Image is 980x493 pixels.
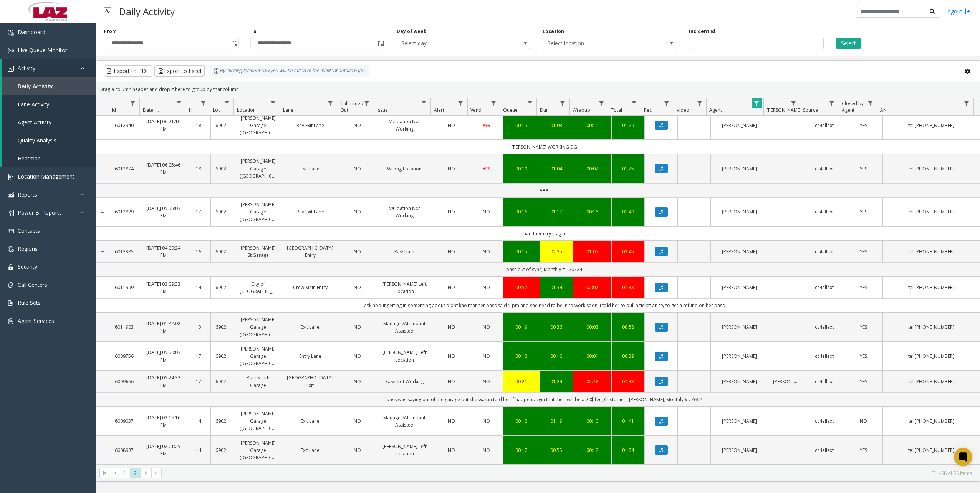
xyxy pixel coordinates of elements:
[397,38,504,49] span: Select day...
[887,122,975,129] a: tel:[PHONE_NUMBER]
[810,417,839,425] a: cc4allext
[545,165,568,172] a: 01:04
[18,299,41,306] span: Rule Sets
[849,378,878,385] a: YES
[397,28,427,35] label: Day of week
[964,7,970,15] img: logout
[545,208,568,215] div: 01:17
[849,323,878,331] a: YES
[96,123,109,129] a: Collapse Details
[113,165,135,172] a: 6012874
[578,352,607,360] a: 00:01
[250,28,257,35] label: To
[8,282,14,288] img: 'icon'
[438,284,465,291] a: NO
[8,174,14,180] img: 'icon'
[578,165,607,172] a: 00:02
[240,316,276,338] a: [PERSON_NAME] Garage ([GEOGRAPHIC_DATA])
[8,264,14,270] img: 'icon'
[483,122,490,129] span: YES
[715,417,763,425] a: [PERSON_NAME]
[215,208,230,215] a: 690241
[810,284,839,291] a: cc4allext
[192,208,206,215] a: 17
[483,353,490,359] span: NO
[508,208,535,215] a: 00:16
[286,323,334,331] a: Exit Lane
[145,244,182,259] a: [DATE] 04:09:24 PM
[286,352,334,360] a: Entry Lane
[240,114,276,137] a: [PERSON_NAME] Garage ([GEOGRAPHIC_DATA])
[18,281,47,288] span: Call Centers
[192,165,206,172] a: 18
[18,209,62,216] span: Power BI Reports
[438,122,465,129] a: NO
[810,378,839,385] a: cc4allext
[240,374,276,389] a: RiverSouth Garage
[773,378,800,385] a: [PERSON_NAME]
[616,165,640,172] div: 01:25
[508,417,535,425] div: 00:12
[860,165,867,172] span: YES
[96,285,109,291] a: Collapse Details
[109,392,980,407] td: pass was saying out of the garage but she was in told her if happens agin that their will be a 20...
[381,349,429,363] a: [PERSON_NAME] Left Location
[2,59,96,77] a: Activity
[865,98,876,108] a: Closed by Agent Filter Menu
[192,284,206,291] a: 14
[616,323,640,331] a: 00:58
[616,122,640,129] div: 01:29
[543,38,650,49] span: Select location...
[475,122,498,129] a: YES
[215,323,230,331] a: 690241
[214,68,220,74] img: infoIcon.svg
[344,378,371,385] a: NO
[2,113,96,131] a: Agent Activity
[438,165,465,172] a: NO
[381,205,429,219] a: Validation Not Working
[616,352,640,360] div: 00:29
[18,65,35,72] span: Activity
[810,352,839,360] a: cc4allext
[145,205,182,219] a: [DATE] 05:55:03 PM
[616,284,640,291] a: 04:33
[962,98,972,108] a: ANI Filter Menu
[96,166,109,172] a: Collapse Details
[145,280,182,295] a: [DATE] 02:09:33 PM
[810,122,839,129] a: cc4allext
[545,417,568,425] div: 01:19
[192,417,206,425] a: 14
[508,378,535,385] a: 00:21
[849,284,878,291] a: YES
[578,248,607,255] a: 01:05
[286,244,334,259] a: [GEOGRAPHIC_DATA] Entry
[483,324,490,330] span: NO
[113,122,135,129] a: 6012940
[475,208,498,215] a: NO
[18,173,74,180] span: Location Management
[508,248,535,255] div: 00:15
[438,352,465,360] a: NO
[104,65,152,77] button: Export to PDF
[508,165,535,172] div: 00:19
[887,165,975,172] a: tel:[PHONE_NUMBER]
[887,248,975,255] a: tel:[PHONE_NUMBER]
[8,318,14,324] img: 'icon'
[475,378,498,385] a: NO
[616,378,640,385] div: 04:33
[192,323,206,331] a: 13
[104,2,111,21] img: pageIcon
[113,323,135,331] a: 6011903
[145,161,182,176] a: [DATE] 06:05:46 PM
[438,417,465,425] a: NO
[215,248,230,255] a: 690246
[578,378,607,385] a: 02:48
[109,298,980,313] td: ask about getting in something about didnt kno that her pass said 5 pm and she need to be in to w...
[694,98,705,108] a: Video Filter Menu
[381,118,429,132] a: Validation Not Working
[508,323,535,331] div: 00:19
[475,417,498,425] a: NO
